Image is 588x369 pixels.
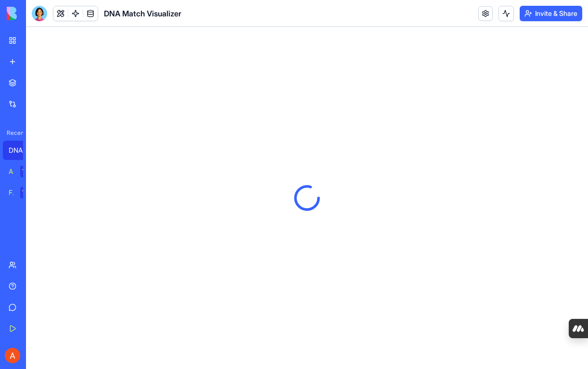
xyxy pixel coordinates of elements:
[5,348,20,363] img: ACg8ocITBX1reyd7AzlARPHZPFnwbzBqMD2ogS2eydDauYtn0nj2iw=s96-c
[9,188,13,198] div: Feedback Form
[3,183,41,202] a: Feedback FormTRY
[9,145,36,155] div: DNA Match Visualizer
[3,162,41,181] a: AI Logo GeneratorTRY
[9,167,13,176] div: AI Logo Generator
[20,166,36,177] div: TRY
[104,8,181,19] span: DNA Match Visualizer
[520,6,582,21] button: Invite & Share
[20,187,36,198] div: TRY
[7,7,66,20] img: logo
[3,141,41,160] a: DNA Match Visualizer
[3,129,23,137] span: Recent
